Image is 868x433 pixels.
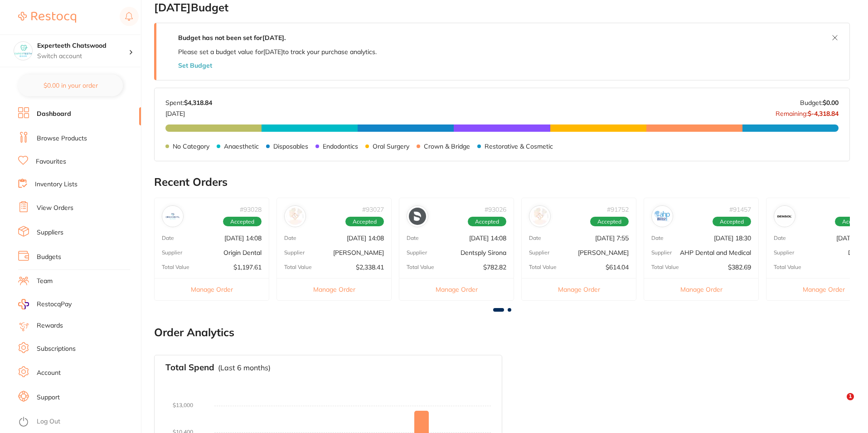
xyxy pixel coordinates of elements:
p: Total Value [651,264,679,270]
a: Dashboard [37,109,71,119]
img: DENSOL [776,208,793,225]
strong: $-4,318.84 [808,109,839,118]
img: AHP Dental and Medical [654,208,671,225]
button: Manage Order [155,278,269,300]
span: Accepted [468,217,506,227]
p: Switch account [37,52,129,61]
p: Total Value [529,264,557,270]
p: (Last 6 months) [218,363,271,372]
p: $2,338.41 [356,264,384,271]
p: Date [162,235,174,241]
p: Date [284,235,296,241]
span: Accepted [345,217,384,227]
p: Oral Surgery [373,143,409,150]
a: Suppliers [37,228,63,237]
p: $1,197.61 [233,264,262,271]
p: # 93027 [362,206,384,213]
p: Date [651,235,664,241]
span: Accepted [223,217,262,227]
p: Date [407,235,419,241]
img: Dentsply Sirona [409,208,426,225]
img: Experteeth Chatswood [14,42,32,60]
p: $614.04 [606,264,629,271]
p: Date [529,235,541,241]
p: Origin Dental [223,249,262,256]
p: Supplier [407,249,427,256]
p: [DATE] 18:30 [714,234,751,242]
p: [DATE] 14:08 [224,234,262,242]
p: [PERSON_NAME] [333,249,384,256]
p: AHP Dental and Medical [680,249,751,256]
p: Total Value [407,264,434,270]
p: No Category [173,143,209,150]
button: $0.00 in your order [18,75,123,96]
p: $382.69 [728,264,751,271]
p: Endodontics [323,143,358,150]
button: Manage Order [399,278,514,300]
p: [DATE] [165,106,212,117]
iframe: Intercom live chat [828,393,850,415]
p: Anaesthetic [224,143,259,150]
p: Supplier [651,249,672,256]
button: Manage Order [277,278,391,300]
p: Total Value [774,264,801,270]
p: Supplier [284,249,305,256]
h2: [DATE] Budget [154,1,850,14]
p: # 91752 [607,206,629,213]
span: Accepted [590,217,629,227]
span: RestocqPay [37,300,72,309]
a: Budgets [37,253,61,262]
p: # 93028 [240,206,262,213]
p: # 91457 [729,206,751,213]
p: $782.82 [483,264,506,271]
h2: Order Analytics [154,326,850,339]
a: Account [37,368,61,378]
span: Accepted [713,217,751,227]
a: Team [37,277,53,286]
p: Date [774,235,786,241]
p: Total Value [284,264,312,270]
button: Log Out [18,415,138,429]
img: Henry Schein Halas [286,208,304,225]
button: Manage Order [644,278,758,300]
strong: Budget has not been set for [DATE] . [178,34,286,42]
p: Supplier [529,249,549,256]
h2: Recent Orders [154,176,850,189]
p: [DATE] 14:08 [347,234,384,242]
p: Remaining: [776,106,839,117]
p: Crown & Bridge [424,143,470,150]
p: Restorative & Cosmetic [485,143,553,150]
a: Favourites [36,157,66,166]
p: Budget: [800,99,839,106]
a: View Orders [37,204,73,213]
h3: Total Spend [165,363,214,373]
p: [DATE] 14:08 [469,234,506,242]
span: 1 [847,393,854,400]
p: Total Value [162,264,189,270]
img: RestocqPay [18,299,29,309]
a: Support [37,393,60,402]
p: [PERSON_NAME] [578,249,629,256]
p: Disposables [273,143,308,150]
button: Set Budget [178,62,212,69]
h4: Experteeth Chatswood [37,41,129,50]
a: RestocqPay [18,299,72,309]
a: Subscriptions [37,344,76,353]
img: Origin Dental [164,208,181,225]
strong: $4,318.84 [184,99,212,107]
p: Supplier [162,249,182,256]
p: [DATE] 7:55 [595,234,629,242]
p: Please set a budget value for [DATE] to track your purchase analytics. [178,48,377,55]
p: Dentsply Sirona [461,249,506,256]
p: # 93026 [485,206,506,213]
img: Restocq Logo [18,12,76,23]
p: Supplier [774,249,794,256]
button: Manage Order [522,278,636,300]
a: Rewards [37,321,63,330]
img: Adam Dental [531,208,548,225]
a: Browse Products [37,134,87,143]
strong: $0.00 [823,99,839,107]
a: Log Out [37,417,60,426]
a: Restocq Logo [18,7,76,28]
a: Inventory Lists [35,180,78,189]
